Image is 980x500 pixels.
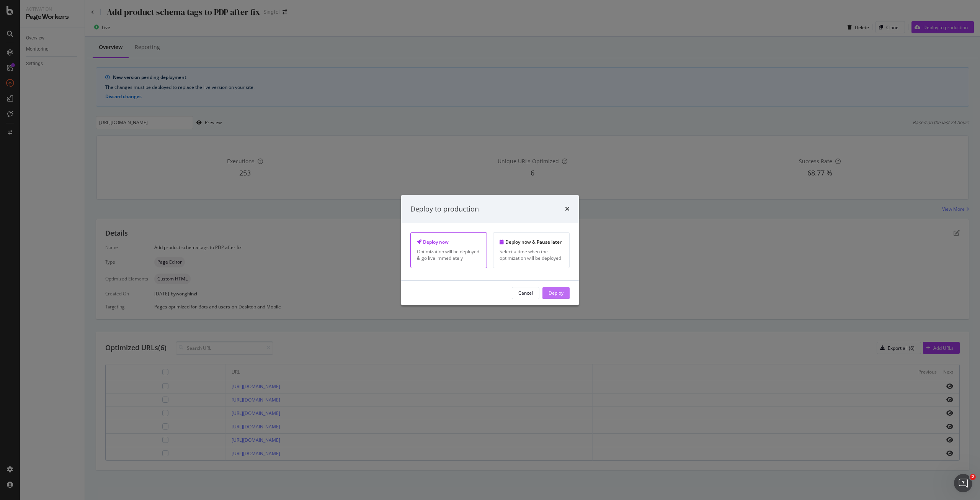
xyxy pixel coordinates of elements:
[417,248,480,261] div: Optimization will be deployed & go live immediately
[410,204,479,214] div: Deploy to production
[518,290,533,296] div: Cancel
[417,239,480,245] div: Deploy now
[512,287,539,299] button: Cancel
[549,290,563,296] div: Deploy
[500,239,563,245] div: Deploy now & Pause later
[954,474,972,492] iframe: Intercom live chat
[970,474,976,480] span: 2
[542,287,570,299] button: Deploy
[565,204,570,214] div: times
[500,248,563,261] div: Select a time when the optimization will be deployed
[401,195,579,305] div: modal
